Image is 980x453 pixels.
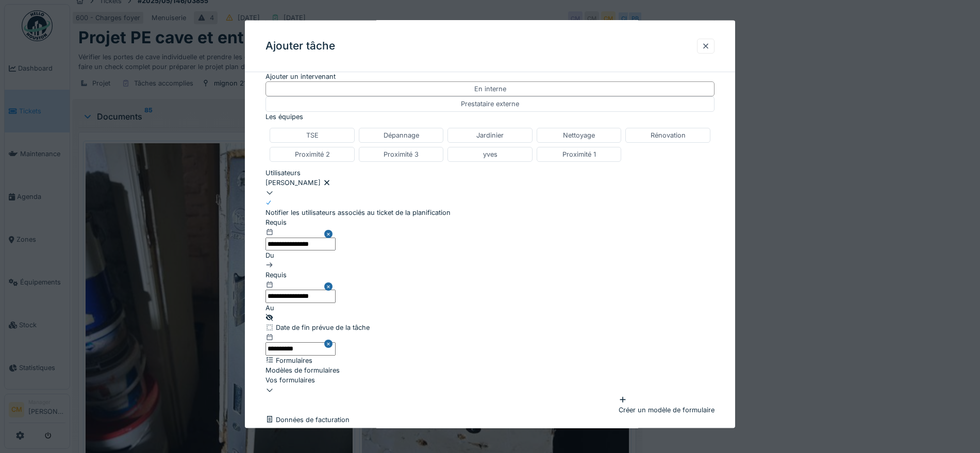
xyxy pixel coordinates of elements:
div: Requis [265,270,336,280]
div: Prestataire externe [461,99,519,109]
div: Données de facturation [265,414,715,424]
div: Requis [265,217,336,227]
div: Proximité 3 [384,149,419,159]
div: Proximité 2 [295,149,330,159]
label: Les équipes [265,111,303,121]
div: Rénovation [651,130,686,140]
div: Formulaires [265,355,715,365]
div: TSE [306,130,319,140]
label: Au [265,303,274,312]
div: [PERSON_NAME] [265,178,715,188]
div: Créer un modèle de formulaire [619,395,715,414]
button: Close [324,332,336,355]
label: Utilisateurs [265,168,301,178]
div: Proximité 1 [562,149,596,159]
label: Modèles de formulaires [265,365,340,375]
div: Vos formulaires [265,375,715,384]
div: yves [483,149,497,159]
button: Close [324,217,336,250]
div: En interne [474,84,506,94]
label: Du [265,250,274,260]
div: Dépannage [384,130,419,140]
div: Notifier les utilisateurs associés au ticket de la planification [265,207,451,217]
h3: Ajouter tâche [265,40,335,53]
div: Nettoyage [563,130,595,140]
div: Date de fin prévue de la tâche [265,323,715,332]
div: Jardinier [476,130,504,140]
button: Close [324,270,336,303]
